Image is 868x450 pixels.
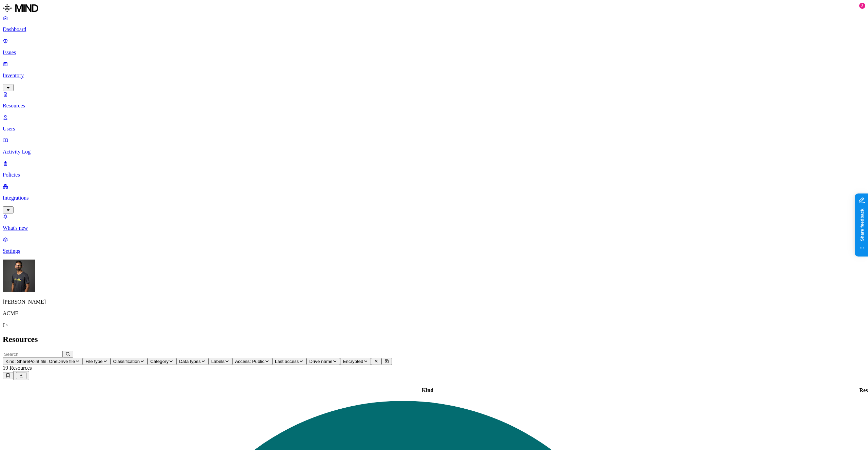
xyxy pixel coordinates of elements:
[859,3,865,9] div: 2
[3,3,865,15] a: MIND
[5,359,75,364] span: Kind: SharePoint file, OneDrive file
[235,359,264,364] span: Access: Public
[211,359,224,364] span: Labels
[3,172,865,178] p: Policies
[275,359,299,364] span: Last access
[309,359,332,364] span: Drive name
[3,149,865,155] p: Activity Log
[3,126,865,132] p: Users
[3,310,865,316] p: ACME
[3,237,865,254] a: Settings
[3,15,865,33] a: Dashboard
[3,248,865,254] p: Settings
[113,359,140,364] span: Classification
[3,26,865,33] p: Dashboard
[3,73,865,79] p: Inventory
[3,3,38,14] img: MIND
[3,49,865,56] p: Issues
[179,359,201,364] span: Data types
[3,213,865,231] a: What's new
[3,103,865,109] p: Resources
[3,335,865,344] h2: Resources
[3,160,865,178] a: Policies
[3,260,35,292] img: Amit Cohen
[150,359,169,364] span: Category
[3,38,865,56] a: Issues
[3,61,865,90] a: Inventory
[3,114,865,132] a: Users
[3,91,865,109] a: Resources
[3,137,865,155] a: Activity Log
[85,359,102,364] span: File type
[3,225,865,231] p: What's new
[3,365,32,371] span: 19 Resources
[3,351,63,358] input: Search
[3,183,865,212] a: Integrations
[4,387,851,393] div: Kind
[3,195,865,201] p: Integrations
[343,359,363,364] span: Encrypted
